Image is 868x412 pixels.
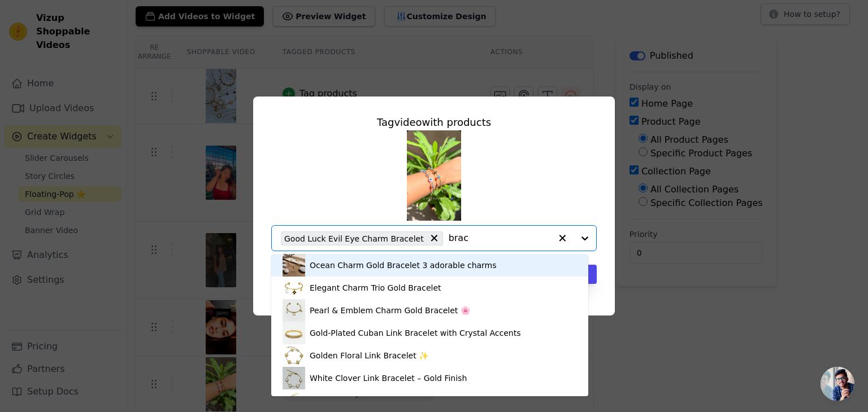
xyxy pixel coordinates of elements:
div: Pearl & Emblem Charm Gold Bracelet 🌸 [310,305,470,316]
div: Elegant Charm Trio Gold Bracelet [310,282,441,293]
img: vizup-images-6b56.jpg [407,130,461,221]
img: product thumbnail [283,367,305,389]
img: product thumbnail [283,299,305,322]
img: product thumbnail [283,344,305,367]
img: product thumbnail [283,277,305,299]
img: product thumbnail [283,322,305,344]
div: Gold-Plated Cuban Link Bracelet with Crystal Accents [310,327,521,339]
img: product thumbnail [283,254,305,277]
span: Good Luck Evil Eye Charm Bracelet [284,232,424,245]
div: Ocean Charm Gold Bracelet 3 adorable charms [310,260,497,271]
img: product thumbnail [283,389,305,412]
div: Golden Floral Link Bracelet ✨ [310,350,428,361]
div: Open chat [821,367,854,401]
div: White Clover Link Bracelet – Gold Finish [310,372,467,384]
div: Black Clover Link Bracelet – Gold Finish [310,395,465,406]
div: Tag video with products [271,115,597,130]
